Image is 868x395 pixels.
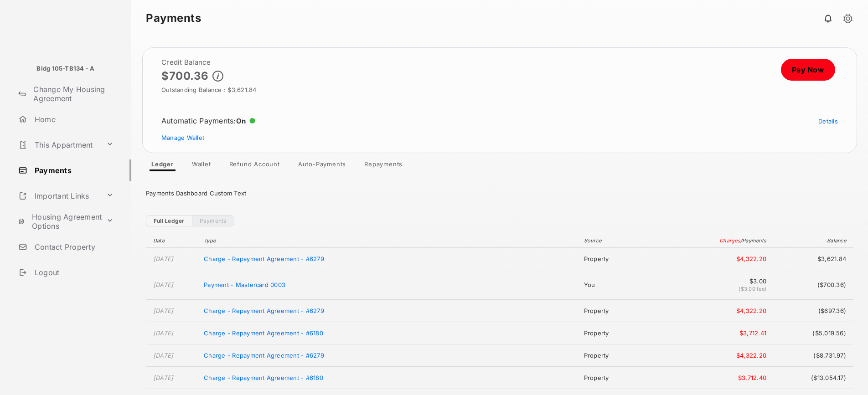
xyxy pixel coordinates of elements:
a: Home [15,108,131,130]
a: Important Links [15,185,103,207]
a: Payments [15,159,131,181]
a: Logout [15,262,131,283]
a: Change My Housing Agreement [15,83,131,105]
p: Bldg 105-TB134 - A [36,64,94,73]
a: Contact Property [15,236,131,258]
a: Housing Agreement Options [15,210,103,232]
a: This Appartment [15,134,103,156]
strong: Payments [146,13,201,24]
